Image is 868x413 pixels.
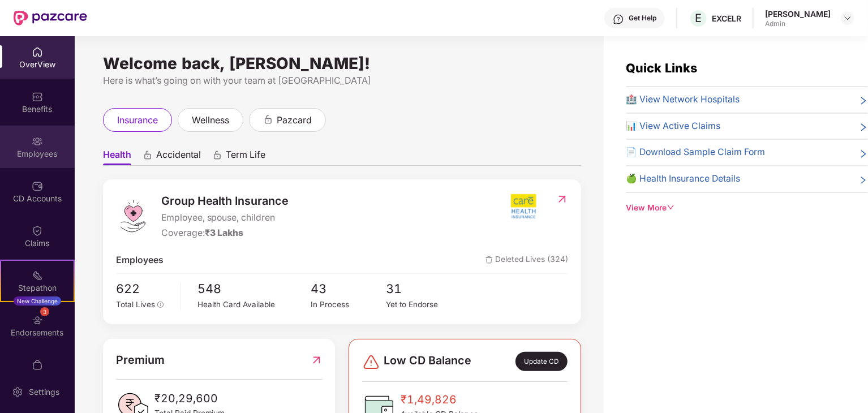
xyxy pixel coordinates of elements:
[103,59,581,68] div: Welcome back, [PERSON_NAME]!
[613,14,624,25] img: svg+xml;base64,PHN2ZyBpZD0iSGVscC0zMngzMiIgeG1sbnM9Imh0dHA6Ly93d3cudzMub3JnLzIwMDAvc3ZnIiB3aWR0aD...
[156,149,201,165] span: Accidental
[32,315,43,326] img: svg+xml;base64,PHN2ZyBpZD0iRW5kb3JzZW1lbnRzIiB4bWxucz0iaHR0cDovL3d3dy53My5vcmcvMjAwMC9zdmciIHdpZH...
[14,11,87,25] img: New Pazcare Logo
[32,225,43,236] img: svg+xml;base64,PHN2ZyBpZD0iQ2xhaW0iIHhtbG5zPSJodHRwOi8vd3d3LnczLm9yZy8yMDAwL3N2ZyIgd2lkdGg9IjIwIi...
[311,351,323,369] img: RedirectIcon
[103,149,131,165] span: Health
[626,93,740,107] span: 🏥 View Network Hospitals
[626,172,741,186] span: 🍏 Health Insurance Details
[226,149,265,165] span: Term Life
[12,386,23,398] img: svg+xml;base64,PHN2ZyBpZD0iU2V0dGluZy0yMHgyMCIgeG1sbnM9Imh0dHA6Ly93d3cudzMub3JnLzIwMDAvc3ZnIiB3aW...
[161,192,289,210] span: Group Health Insurance
[859,174,868,186] span: right
[384,352,471,371] span: Low CD Balance
[143,150,153,160] div: animation
[765,19,831,28] div: Admin
[712,13,741,24] div: EXCELR
[277,113,312,127] span: pazcard
[116,279,173,299] span: 622
[32,180,43,192] img: svg+xml;base64,PHN2ZyBpZD0iQ0RfQWNjb3VudHMiIGRhdGEtbmFtZT0iQ0QgQWNjb3VudHMiIHhtbG5zPSJodHRwOi8vd3...
[192,113,229,127] span: wellness
[116,300,155,309] span: Total Lives
[515,352,568,371] div: Update CD
[386,279,462,299] span: 31
[556,193,568,205] img: RedirectIcon
[1,282,74,294] div: Stepathon
[386,299,462,311] div: Yet to Endorse
[212,150,222,160] div: animation
[198,279,311,299] span: 548
[263,114,273,124] div: animation
[205,227,244,238] span: ₹3 Lakhs
[14,296,61,306] div: New Challenge
[843,14,852,23] img: svg+xml;base64,PHN2ZyBpZD0iRHJvcGRvd24tMzJ4MzIiIHhtbG5zPSJodHRwOi8vd3d3LnczLm9yZy8yMDAwL3N2ZyIgd2...
[32,270,43,281] img: svg+xml;base64,PHN2ZyB4bWxucz0iaHR0cDovL3d3dy53My5vcmcvMjAwMC9zdmciIHdpZHRoPSIyMSIgaGVpZ2h0PSIyMC...
[859,122,868,134] span: right
[40,307,49,316] div: 3
[502,192,545,221] img: insurerIcon
[626,119,721,134] span: 📊 View Active Claims
[154,390,225,407] span: ₹20,29,600
[311,279,386,299] span: 43
[859,148,868,160] span: right
[157,302,164,308] span: info-circle
[626,61,698,75] span: Quick Links
[32,136,43,147] img: svg+xml;base64,PHN2ZyBpZD0iRW1wbG95ZWVzIiB4bWxucz0iaHR0cDovL3d3dy53My5vcmcvMjAwMC9zdmciIHdpZHRoPS...
[198,299,311,311] div: Health Card Available
[311,299,386,311] div: In Process
[765,8,831,19] div: [PERSON_NAME]
[116,253,164,268] span: Employees
[485,253,568,268] span: Deleted Lives (324)
[32,91,43,102] img: svg+xml;base64,PHN2ZyBpZD0iQmVuZWZpdHMiIHhtbG5zPSJodHRwOi8vd3d3LnczLm9yZy8yMDAwL3N2ZyIgd2lkdGg9Ij...
[626,145,766,160] span: 📄 Download Sample Claim Form
[485,256,493,264] img: deleteIcon
[161,211,289,225] span: Employee, spouse, children
[362,353,380,371] img: svg+xml;base64,PHN2ZyBpZD0iRGFuZ2VyLTMyeDMyIiB4bWxucz0iaHR0cDovL3d3dy53My5vcmcvMjAwMC9zdmciIHdpZH...
[25,386,63,398] div: Settings
[695,11,702,25] span: E
[161,226,289,240] div: Coverage:
[32,359,43,371] img: svg+xml;base64,PHN2ZyBpZD0iTXlfT3JkZXJzIiBkYXRhLW5hbWU9Ik15IE9yZGVycyIgeG1sbnM9Imh0dHA6Ly93d3cudz...
[629,14,656,23] div: Get Help
[116,199,150,233] img: logo
[32,46,43,58] img: svg+xml;base64,PHN2ZyBpZD0iSG9tZSIgeG1sbnM9Imh0dHA6Ly93d3cudzMub3JnLzIwMDAvc3ZnIiB3aWR0aD0iMjAiIG...
[117,113,158,127] span: insurance
[401,391,478,408] span: ₹1,49,826
[626,202,868,214] div: View More
[667,204,675,212] span: down
[103,74,581,88] div: Here is what’s going on with your team at [GEOGRAPHIC_DATA]
[116,351,165,369] span: Premium
[859,95,868,107] span: right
